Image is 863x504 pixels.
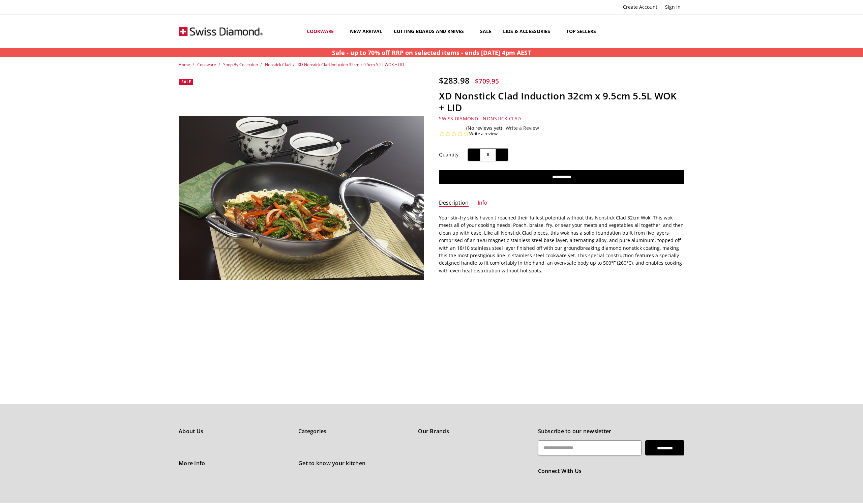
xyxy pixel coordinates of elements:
[193,324,194,325] img: XD Nonstick Clad Induction 32cm x 9.5cm 5.5L WOK + LID
[298,459,411,468] h5: Get to know your kitchen
[298,62,404,67] a: XD Nonstick Clad Induction 32cm x 9.5cm 5.5L WOK + LID
[179,459,291,468] h5: More Info
[439,115,521,122] a: Swiss Diamond - Nonstick Clad
[497,16,561,46] a: Lids & Accessories
[478,199,487,207] a: Info
[439,90,684,114] h1: XD Nonstick Clad Induction 32cm x 9.5cm 5.5L WOK + LID
[474,16,497,46] a: Sale
[179,116,424,280] img: XD Nonstick Clad Induction 32cm x 9.5cm 5.5L WOK + LID
[439,75,470,86] span: $283.98
[265,62,291,67] a: Nonstick Clad
[439,199,469,207] a: Description
[195,324,196,325] img: XD Nonstick Clad Induction 32cm x 9.5cm 5.5L WOK + LID
[439,214,684,274] p: Your stir-fry skills haven't reached their fullest potential without this Nonstick Clad 32cm Wok....
[466,125,502,131] span: (No reviews yet)
[475,77,499,86] span: $709.95
[418,427,530,436] h5: Our Brands
[197,62,216,67] a: Cookware
[388,16,475,46] a: Cutting boards and knives
[469,131,498,137] a: Write a review
[223,62,258,67] a: Shop By Collection
[619,2,661,12] a: Create Account
[538,427,684,436] h5: Subscribe to our newsletter
[561,16,601,46] a: Top Sellers
[661,2,684,12] a: Sign In
[179,427,291,436] h5: About Us
[179,62,190,67] a: Home
[332,49,531,57] strong: Sale - up to 70% off RRP on selected items - ends [DATE] 4pm AEST
[538,467,684,476] h5: Connect With Us
[344,16,388,46] a: New arrival
[439,151,460,158] label: Quantity:
[179,76,424,321] a: XD Nonstick Clad Induction 32cm x 9.5cm 5.5L WOK + LID
[301,16,344,46] a: Cookware
[298,427,411,436] h5: Categories
[181,79,191,85] span: Sale
[179,14,263,48] img: Free Shipping On Every Order
[506,125,539,131] a: Write a Review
